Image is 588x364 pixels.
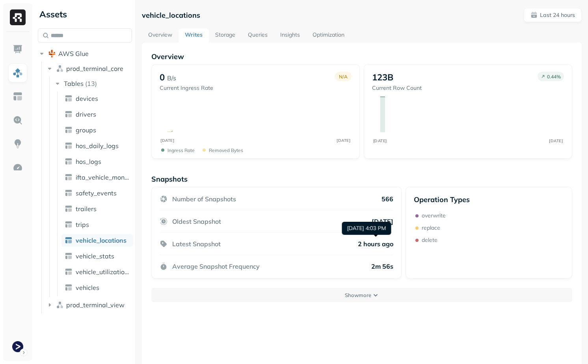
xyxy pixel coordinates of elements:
span: AWS Glue [58,50,89,58]
span: ifta_vehicle_months [76,173,130,181]
span: safety_events [76,189,117,197]
span: drivers [76,110,96,118]
a: trailers [61,202,133,215]
p: Show more [345,292,371,299]
a: vehicle_stats [61,250,133,262]
img: Terminal [12,341,23,352]
span: hos_daily_logs [76,142,119,150]
span: vehicle_utilization_day [76,268,130,276]
p: 566 [381,195,393,203]
span: Tables [64,80,84,87]
img: table [65,142,73,150]
span: prod_terminal_view [66,301,125,309]
span: vehicles [76,284,99,292]
a: Optimization [306,28,351,43]
div: Assets [38,8,132,20]
img: Query Explorer [13,115,23,125]
p: N/A [339,74,348,80]
span: hos_logs [76,158,101,165]
a: Writes [179,28,209,43]
tspan: [DATE] [373,138,387,143]
p: 123B [372,72,393,83]
span: groups [76,126,96,134]
img: table [65,158,73,165]
button: prod_terminal_core [46,62,132,75]
span: vehicle_stats [76,252,114,260]
tspan: [DATE] [161,138,175,143]
a: drivers [61,108,133,121]
img: table [65,221,73,228]
img: namespace [56,301,64,309]
img: table [65,268,73,276]
button: Last 24 hours [524,8,582,22]
span: trips [76,221,89,228]
a: hos_daily_logs [61,139,133,152]
a: Insights [274,28,306,43]
img: Ryft [10,9,26,25]
p: Number of Snapshots [172,195,236,203]
img: table [65,205,73,213]
a: trips [61,218,133,231]
p: Last 24 hours [540,11,575,19]
a: devices [61,92,133,105]
img: Insights [13,139,23,149]
a: Storage [209,28,242,43]
a: safety_events [61,187,133,199]
p: ( 13 ) [85,80,97,87]
img: table [65,189,73,197]
p: 2 hours ago [358,240,393,248]
p: Current Ingress Rate [160,84,213,92]
a: Queries [242,28,274,43]
div: [DATE] 4:03 PM [342,222,391,235]
button: Showmore [151,288,572,302]
a: groups [61,124,133,136]
img: Asset Explorer [13,91,23,102]
img: table [65,284,73,292]
a: hos_logs [61,155,133,168]
img: table [65,126,73,134]
button: prod_terminal_view [46,299,132,311]
img: Dashboard [13,44,23,54]
p: 0 [160,72,165,83]
img: table [65,236,73,244]
p: Overview [151,52,572,61]
p: replace [422,224,440,232]
p: [DATE] [372,217,393,225]
tspan: [DATE] [337,138,351,143]
a: ifta_vehicle_months [61,171,133,184]
span: prod_terminal_core [66,65,123,72]
img: table [65,95,73,102]
img: root [48,50,56,58]
p: B/s [167,73,176,83]
p: Average Snapshot Frequency [172,262,260,270]
span: vehicle_locations [76,236,127,244]
a: vehicle_utilization_day [61,266,133,278]
p: Current Row Count [372,84,422,92]
img: table [65,110,73,118]
button: Tables(13) [54,77,133,90]
a: Overview [142,28,179,43]
img: table [65,173,73,181]
a: vehicles [61,281,133,294]
span: devices [76,95,98,102]
img: Optimization [13,162,23,173]
button: AWS Glue [38,47,132,60]
p: 2m 56s [371,262,393,270]
p: delete [422,236,437,244]
p: vehicle_locations [142,11,200,20]
tspan: [DATE] [549,138,563,143]
p: Latest Snapshot [172,240,221,248]
img: namespace [56,65,64,72]
a: vehicle_locations [61,234,133,247]
p: Removed bytes [209,147,243,153]
p: overwrite [422,212,446,219]
p: Snapshots [151,175,188,184]
img: table [65,252,73,260]
p: 0.44 % [547,74,561,80]
img: Assets [13,68,23,78]
p: Ingress Rate [167,147,195,153]
span: trailers [76,205,97,213]
p: Oldest Snapshot [172,217,221,225]
p: Operation Types [414,195,470,204]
